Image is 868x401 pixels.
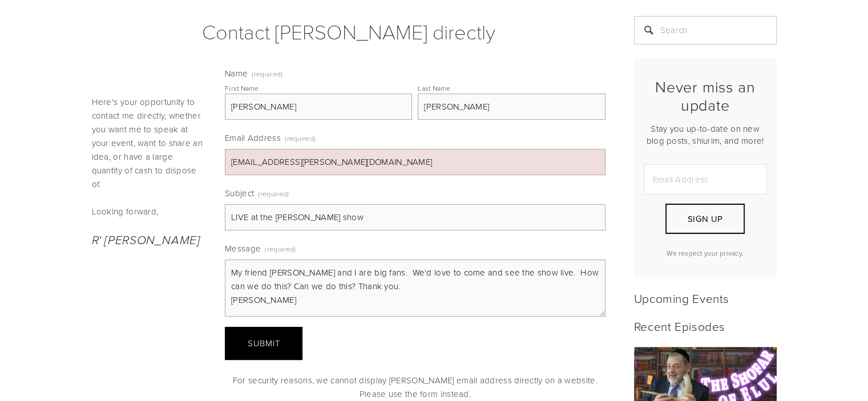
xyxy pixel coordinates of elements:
[644,78,767,115] h2: Never miss an update
[644,164,767,195] input: Email Address
[225,327,302,360] button: SubmitSubmit
[225,242,261,254] span: Message
[644,123,767,147] p: Stay you up-to-date on new blog posts, shiurim, and more!
[225,132,281,144] span: Email Address
[225,187,254,199] span: Subject
[225,83,259,93] div: First Name
[688,213,722,225] span: Sign Up
[634,16,777,44] input: Search
[644,248,767,258] p: We respect your privacy.
[252,71,282,78] span: (required)
[665,204,744,234] button: Sign Up
[92,233,200,248] em: R' [PERSON_NAME]
[92,16,605,47] h1: Contact [PERSON_NAME] directly
[634,291,777,305] h2: Upcoming Events
[225,67,248,79] span: Name
[418,83,450,93] div: Last Name
[265,241,296,257] span: (required)
[285,130,316,147] span: (required)
[225,374,605,401] p: For security reasons, we cannot display [PERSON_NAME] email address directly on a website. Please...
[634,319,777,333] h2: Recent Episodes
[92,205,206,218] p: Looking forward,
[248,337,280,349] span: Submit
[225,260,605,317] textarea: My friend [PERSON_NAME] and I are big fans. We'd love to come and see the show live. How can we d...
[258,185,289,202] span: (required)
[92,95,206,191] p: Here's your opportunity to contact me directly, whether you want me to speak at your event, want ...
